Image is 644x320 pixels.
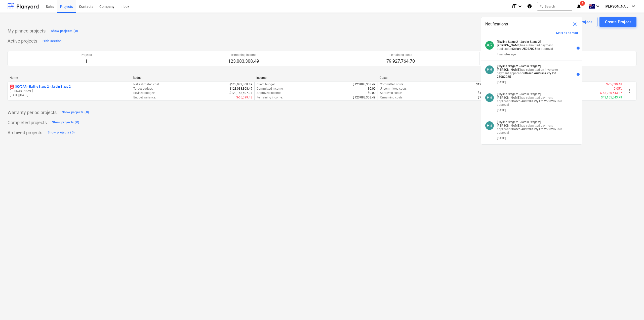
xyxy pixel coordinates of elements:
[8,38,37,44] p: Active projects
[8,130,42,136] p: Archived projects
[600,91,622,95] p: $-43,220,643.27
[10,85,14,89] span: 2
[497,53,516,56] div: 4 minutes ago
[556,31,578,35] button: Mark all as read
[580,1,585,6] span: 4
[487,95,493,100] span: PB
[497,40,567,51] p: has submitted payment application for approval
[630,3,636,9] i: keyboard_arrow_down
[497,64,567,79] p: has submitted an invoice to payment application
[497,40,541,44] strong: [Skyline Stage 2 - Jardin Stage 2]
[43,38,61,44] div: Hide section
[497,120,541,124] strong: [Skyline Stage 2 - Jardin Stage 2]
[485,93,494,102] div: Peter Bevis
[368,87,376,91] p: $0.00
[386,53,415,57] p: Remaining costs
[485,121,494,130] div: Peter Bevis
[497,96,520,99] strong: [PERSON_NAME]
[51,28,78,34] div: Show projects (0)
[10,85,71,89] p: SKYGAR - Skyline Stage 2 - Jardin Stage 2
[497,44,520,47] strong: [PERSON_NAME]
[487,67,493,72] span: PB
[512,127,558,131] strong: Dasco Australia Pty Ltd 25082025
[353,95,376,100] p: $123,083,308.49
[10,76,129,80] div: Name
[497,81,506,84] div: [DATE]
[8,120,47,126] p: Completed projects
[497,92,541,96] strong: [Skyline Stage 2 - Jardin Stage 2]
[487,43,493,48] span: AR
[228,58,259,64] p: 123,083,308.49
[386,58,415,64] p: 79,927,764.70
[236,95,252,100] p: $-65,099.48
[497,120,567,134] p: has submitted payment application for approval
[606,82,622,87] p: $-65,099.48
[476,82,499,87] p: $123,123,652.87
[380,95,403,100] p: Remaining costs :
[485,65,494,74] div: Peter Bevis
[478,95,499,100] p: $79,927,764.70
[487,123,493,128] span: PB
[353,82,376,87] p: $123,083,308.49
[8,110,57,116] p: Warranty period projects
[497,109,506,112] div: [DATE]
[133,91,155,95] p: Revised budget :
[478,91,499,95] p: $43,220,643.27
[81,58,92,64] p: 1
[380,76,499,80] div: Costs
[41,37,63,45] button: Hide section
[229,91,252,95] p: $123,148,407.97
[51,119,80,127] button: Show projects (0)
[619,296,644,320] iframe: Chat Widget
[133,82,160,87] p: Net estimated cost :
[626,88,632,94] span: more_vert
[497,124,520,127] strong: [PERSON_NAME]
[613,87,622,91] p: -0.05%
[10,93,129,97] p: [DATE] - [DATE]
[50,27,79,35] button: Show projects (0)
[601,95,622,100] p: $43,155,543.79
[497,64,541,68] strong: [Skyline Stage 2 - Jardin Stage 2]
[61,109,90,117] button: Show projects (0)
[10,89,129,93] p: [PERSON_NAME]
[380,91,402,95] p: Approved costs :
[497,92,567,106] p: has submitted payment application for approval
[10,85,129,97] div: 2SKYGAR -Skyline Stage 2 - Jardin Stage 2[PERSON_NAME][DATE]-[DATE]
[368,91,376,95] p: $0.00
[572,21,578,27] span: close
[133,95,156,100] p: Budget variance :
[537,2,572,11] button: Search
[599,17,636,27] button: Create Project
[256,76,376,80] div: Income
[62,110,89,115] div: Show projects (0)
[52,120,79,125] div: Show projects (0)
[485,41,494,50] div: Andrew Reardon
[497,136,506,140] div: [DATE]
[595,3,601,9] i: keyboard_arrow_down
[380,82,404,87] p: Committed costs :
[257,91,281,95] p: Approved income :
[46,129,76,137] button: Show projects (0)
[8,28,46,34] p: My pinned projects
[228,53,259,57] p: Remaining income
[81,53,92,57] p: Projects
[229,87,252,91] p: $123,083,308.49
[48,130,75,135] div: Show projects (0)
[512,99,558,103] strong: Dasco Australia Pty Ltd 25082025
[497,72,556,79] strong: Dasco Australia Pty Ltd 25082025
[512,47,536,51] strong: Sarjaro 25082025
[497,68,520,72] strong: [PERSON_NAME]
[605,4,630,8] span: [PERSON_NAME]
[485,21,508,27] span: Notifications
[257,87,284,91] p: Committed income :
[229,82,252,87] p: $123,083,308.49
[605,19,631,25] div: Create Project
[257,95,283,100] p: Remaining income :
[133,76,252,80] div: Budget
[133,87,153,91] p: Target budget :
[380,87,407,91] p: Uncommitted costs :
[257,82,275,87] p: Client budget :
